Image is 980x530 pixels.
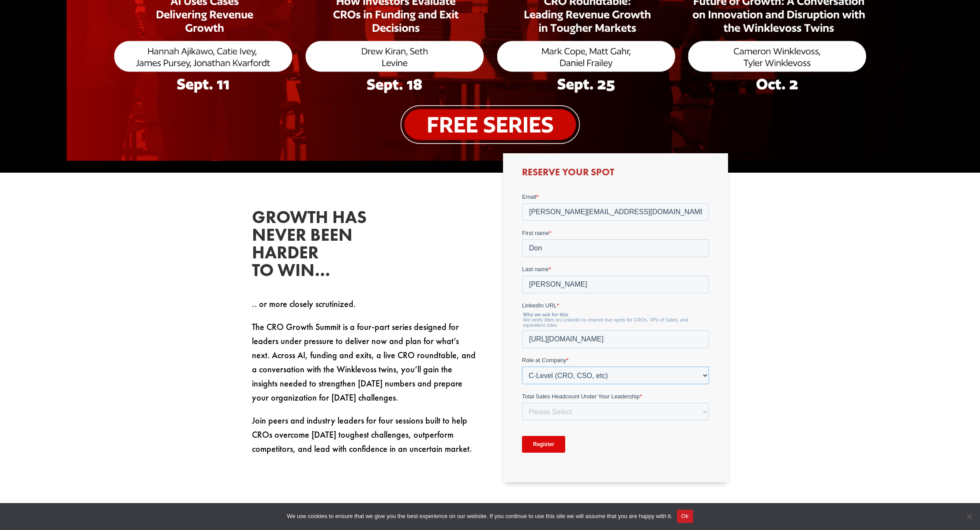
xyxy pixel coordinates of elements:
button: Ok [677,510,693,523]
span: Join peers and industry leaders for four sessions built to help CROs overcome [DATE] toughest cha... [252,415,472,454]
span: The CRO Growth Summit is a four-part series designed for leaders under pressure to deliver now an... [252,321,476,403]
span: No [965,512,973,521]
iframe: Form 0 [522,193,709,468]
span: We use cookies to ensure that we give you the best experience on our website. If you continue to ... [287,512,672,521]
span: .. or more closely scrutinized. [252,298,356,310]
h2: Growth has never been harder to win… [252,208,384,284]
h3: Reserve Your Spot [522,167,709,182]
